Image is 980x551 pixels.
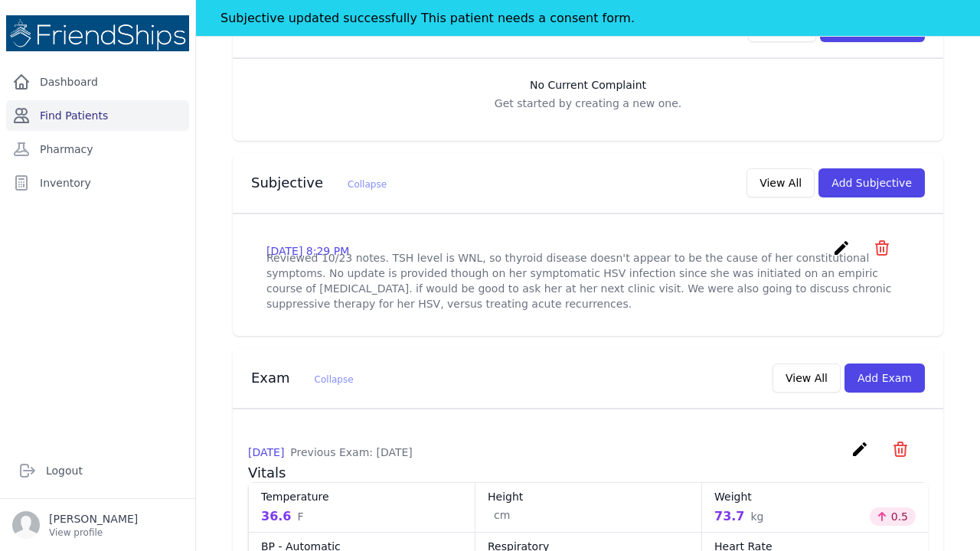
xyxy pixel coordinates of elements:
a: Inventory [6,168,189,198]
span: Collapse [348,179,387,190]
a: Pharmacy [6,134,189,165]
h3: No Current Complaint [248,77,928,93]
a: create [832,246,854,260]
h3: Exam [251,369,354,387]
div: 36.6 [261,507,304,526]
p: [DATE] [248,445,413,460]
p: View profile [49,527,138,539]
span: F [297,509,303,524]
a: Logout [12,455,183,486]
dt: Temperature [261,489,462,504]
h3: Subjective [251,174,387,192]
span: cm [494,507,510,523]
span: Vitals [248,465,286,481]
a: Dashboard [6,67,189,97]
p: Reviewed 10/23 notes. TSH level is WNL, so thyroid disease doesn't appear to be the cause of her ... [266,250,910,311]
button: View All [746,168,815,197]
dt: Height [488,489,689,504]
span: Previous Exam: [DATE] [290,446,412,458]
i: create [832,239,851,257]
a: [PERSON_NAME] View profile [12,511,183,539]
img: Medical Missions EMR [6,15,189,51]
span: Collapse [315,374,354,385]
button: View All [773,364,841,393]
div: 0.5 [870,507,916,526]
span: kg [750,509,763,524]
a: create [851,447,873,461]
button: Add Subjective [818,168,925,197]
div: 73.7 [714,507,763,526]
p: Get started by creating a new one. [248,96,928,111]
button: Add Exam [844,364,925,393]
p: [PERSON_NAME] [49,511,138,527]
p: [DATE] 8:29 PM [266,243,349,259]
i: create [851,440,869,458]
dt: Weight [714,489,916,504]
a: Find Patients [6,100,189,131]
